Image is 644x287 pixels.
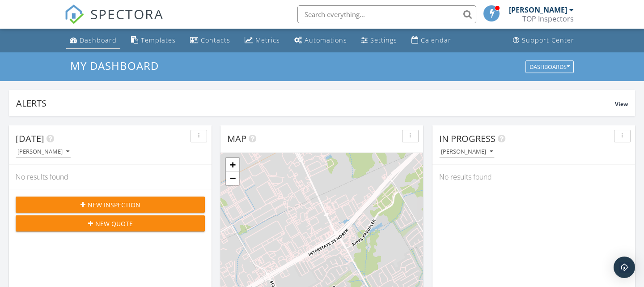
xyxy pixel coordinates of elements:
span: My Dashboard [70,58,159,73]
span: New Inspection [88,200,140,210]
div: No results found [9,165,212,189]
span: View [615,100,628,108]
a: SPECTORA [64,12,164,31]
span: SPECTORA [90,4,164,23]
div: TOP Inspectors [522,14,574,23]
div: Settings [370,36,397,44]
a: Zoom in [226,158,239,171]
span: [DATE] [16,133,44,145]
a: Templates [127,32,179,49]
div: [PERSON_NAME] [509,5,567,14]
div: [PERSON_NAME] [17,149,69,155]
div: Dashboard [80,36,117,44]
div: Templates [141,36,176,44]
a: Zoom out [226,171,239,185]
div: Support Center [522,36,574,44]
button: [PERSON_NAME] [439,146,495,158]
img: The Best Home Inspection Software - Spectora [64,4,84,24]
span: Map [227,133,246,145]
a: Support Center [509,32,578,49]
button: New Quote [16,215,205,231]
button: [PERSON_NAME] [16,146,71,158]
button: New Inspection [16,197,205,213]
div: [PERSON_NAME] [441,149,493,155]
a: Automations (Basic) [291,32,351,49]
div: Dashboards [530,64,570,70]
a: Calendar [408,32,455,49]
div: Open Intercom Messenger [614,257,635,278]
a: Contacts [186,32,234,49]
a: Settings [358,32,401,49]
div: Alerts [16,97,615,109]
input: Search everything... [297,5,476,23]
a: Dashboard [66,32,120,49]
span: New Quote [95,219,133,228]
button: Dashboards [525,60,574,73]
div: Calendar [421,36,451,44]
a: Metrics [241,32,284,49]
div: No results found [432,165,635,189]
div: Metrics [255,36,280,44]
div: Contacts [201,36,230,44]
div: Automations [305,36,347,44]
span: In Progress [439,133,496,145]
